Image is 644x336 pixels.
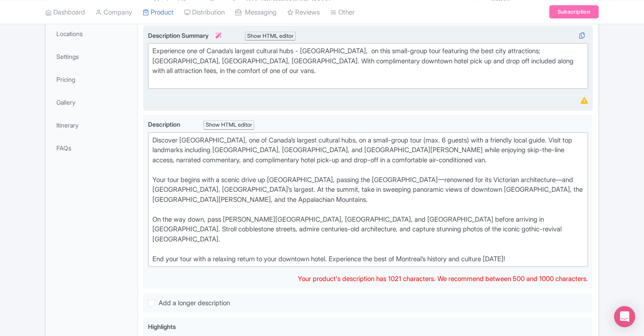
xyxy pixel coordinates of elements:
a: Pricing [48,69,136,89]
div: Show HTML editor [204,121,254,130]
a: Locations [48,24,136,44]
a: Settings [48,47,136,66]
a: Itinerary [48,115,136,135]
div: Open Intercom Messenger [614,306,635,327]
div: Experience one of Canada’s largest cultural hubs - [GEOGRAPHIC_DATA], on this small-group tour fe... [152,46,584,86]
span: Description [148,121,181,128]
a: FAQs [48,138,136,158]
span: Highlights [148,323,176,330]
span: Add a longer description [159,299,230,307]
div: Show HTML editor [245,32,296,41]
a: Subscription [549,5,599,18]
div: Your product's description has 1021 characters. We recommend between 500 and 1000 characters. [298,274,588,284]
div: Discover [GEOGRAPHIC_DATA], one of Canada’s largest cultural hubs, on a small-group tour (max. 6 ... [152,135,584,264]
span: Description Summary [148,32,223,39]
a: Gallery [48,92,136,112]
